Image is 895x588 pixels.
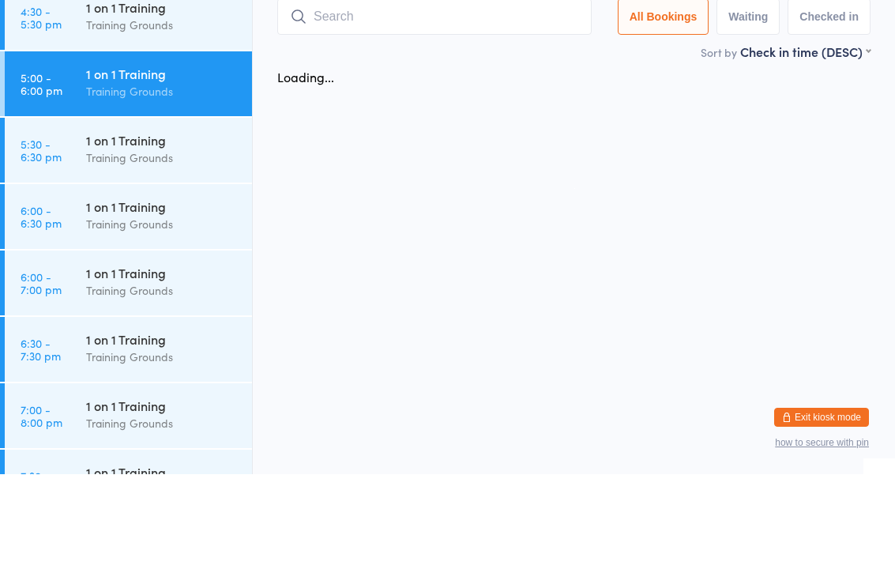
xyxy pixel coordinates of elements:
div: 1 on 1 Training [86,378,239,395]
div: 1 on 1 Training [86,511,239,528]
div: 1 on 1 Training [86,112,239,130]
div: Drop-in successful. [634,27,874,63]
div: Loading... [277,182,334,199]
div: Training Grounds [86,329,239,347]
span: TTG Studio Agoura [488,78,585,94]
a: 7:00 -8:00 pm1 on 1 TrainingTraining Grounds [5,497,252,562]
div: 1 on 1 Training [86,245,239,262]
div: Events for [21,17,98,43]
a: 5:30 -6:30 pm1 on 1 TrainingTraining Grounds [5,232,252,296]
a: 4:30 -5:30 pm1 on 1 TrainingTraining Grounds [5,99,252,164]
input: Search [277,112,592,149]
div: Any location [114,43,192,61]
time: 7:00 - 8:00 pm [21,517,62,542]
time: 6:30 - 7:30 pm [21,450,61,476]
div: 1 on 1 Training [86,311,239,329]
button: Checked in [788,112,871,149]
div: Training Grounds [86,196,239,214]
time: 4:30 - 5:30 pm [21,119,62,144]
a: 5:00 -6:00 pm1 on 1 TrainingTraining Grounds [5,165,252,230]
div: 1 on 1 Training [86,179,239,196]
span: Training Grounds [377,78,464,94]
a: 6:00 -6:30 pm1 on 1 TrainingTraining Grounds [5,298,252,363]
a: 6:30 -7:30 pm1 on 1 TrainingTraining Grounds [5,431,252,496]
div: 1 on 1 Training [86,444,239,462]
div: Training Grounds [86,395,239,413]
a: [DATE] [21,43,59,61]
h2: 1 on 1 Training Check-in [277,40,871,66]
a: 6:00 -7:00 pm1 on 1 TrainingTraining Grounds [5,364,252,429]
time: 6:00 - 7:00 pm [21,384,62,409]
div: Training Grounds [86,528,239,546]
span: [DATE] 6:00pm [277,78,352,94]
div: Training Grounds [86,130,239,148]
time: 5:00 - 6:00 pm [21,185,62,210]
button: how to secure with pin [775,551,869,562]
button: Waiting [716,112,780,149]
div: Check in time (DESC) [740,156,871,174]
button: All Bookings [618,112,709,149]
label: Sort by [701,158,737,174]
time: 4:00 - 5:00 pm [21,52,62,77]
div: Training Grounds [86,262,239,281]
time: 5:30 - 6:30 pm [21,251,62,277]
time: 6:00 - 6:30 pm [21,318,62,343]
button: Exit kiosk mode [774,522,869,541]
div: Training Grounds [86,462,239,480]
div: At [114,17,192,43]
